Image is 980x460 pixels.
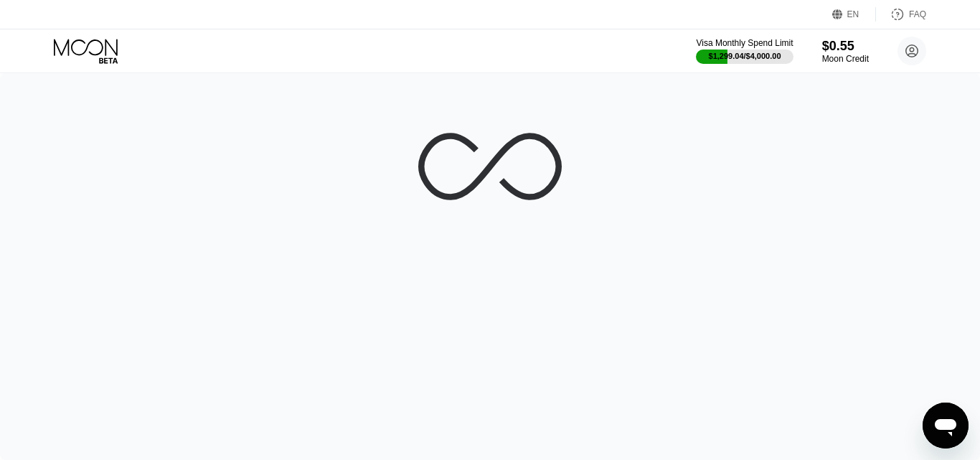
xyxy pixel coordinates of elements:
[832,7,876,22] div: EN
[822,39,869,64] div: $0.55Moon Credit
[847,9,859,19] div: EN
[696,38,793,64] div: Visa Monthly Spend Limit$1,299.04/$4,000.00
[909,9,926,19] div: FAQ
[709,52,781,60] div: $1,299.04 / $4,000.00
[822,39,869,54] div: $0.55
[923,403,969,449] iframe: Button to launch messaging window
[822,54,869,64] div: Moon Credit
[876,7,926,22] div: FAQ
[696,38,793,48] div: Visa Monthly Spend Limit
